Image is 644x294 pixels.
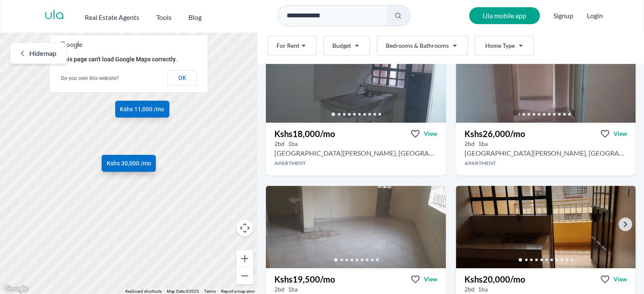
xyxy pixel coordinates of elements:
button: Tools [156,9,171,22]
a: Go to the next property image [619,217,632,231]
span: Kshs 11,000 /mo [120,105,164,113]
span: View [614,275,627,283]
a: Do you own this website? [61,75,119,81]
span: Kshs 30,000 /mo [107,159,151,168]
h2: Tools [156,12,171,22]
span: Home Type [485,41,515,50]
a: ula [44,8,64,23]
h3: Kshs 26,000 /mo [464,128,525,140]
h2: Real Estate Agents [85,12,139,22]
button: Budget [323,36,370,55]
a: Ula mobile app [469,7,540,24]
img: 2 bedroom Apartment for rent - Kshs 20,000/mo - in Kahawa Sukari near St Francis Training Institu... [451,184,640,270]
span: Budget [332,41,351,50]
span: Signup [553,7,573,24]
h5: 1 bathrooms [478,285,488,294]
button: OK [168,70,197,85]
span: View [614,129,627,138]
button: Bedrooms & Bathrooms [377,36,468,55]
span: View [424,129,437,138]
span: Map Data ©2025 [167,289,199,294]
h5: 1 bathrooms [288,140,298,148]
span: Bedrooms & Bathrooms [386,41,449,50]
span: Hide map [29,48,56,58]
button: Real Estate Agents [85,9,139,22]
h5: 2 bedrooms [274,140,285,148]
h2: 2 bedroom Apartment for rent in Kahawa Sukari - Kshs 26,000/mo -St Francis Training Institute, Ka... [464,148,627,158]
h2: 2 bedroom Apartment for rent in Kahawa Sukari - Kshs 18,000/mo -St Francis Training Institute, Ka... [274,148,437,158]
h2: Blog [188,12,202,22]
img: 2 bedroom Apartment for rent - Kshs 18,000/mo - in Kahawa Sukari around St Francis Training Insti... [266,40,445,123]
button: For Rent [268,36,317,55]
h5: 2 bedrooms [464,140,475,148]
h5: 1 bathrooms [478,140,488,148]
a: Report a map error [221,289,255,294]
h5: 2 bedrooms [464,285,475,294]
h3: Kshs 18,000 /mo [274,128,335,140]
button: Zoom in [236,250,253,267]
span: View [424,275,437,283]
button: Login [587,11,603,21]
span: For Rent [276,41,299,50]
button: Zoom out [236,267,253,284]
a: Kshs26,000/moViewView property in detail2bd 1ba [GEOGRAPHIC_DATA][PERSON_NAME], [GEOGRAPHIC_DATA]... [456,123,636,176]
button: Map camera controls [236,220,253,236]
nav: Main [85,9,218,22]
a: Terms (opens in new tab) [204,289,216,294]
span: This page can't load Google Maps correctly. [61,56,177,63]
img: 2 bedroom Apartment for rent - Kshs 19,500/mo - in Kahawa Sukari near St Francis Training Institu... [266,186,445,268]
h3: Kshs 19,500 /mo [274,273,335,285]
a: Blog [188,9,202,22]
a: Kshs18,000/moViewView property in detail2bd 1ba [GEOGRAPHIC_DATA][PERSON_NAME], [GEOGRAPHIC_DATA]... [266,123,445,176]
h3: Kshs 20,000 /mo [464,273,525,285]
button: Home Type [475,36,534,55]
img: 2 bedroom Apartment for rent - Kshs 26,000/mo - in Kahawa Sukari around St Francis Training Insti... [456,40,636,123]
h4: Apartment [266,160,445,167]
a: Kshs 11,000 /mo [115,101,169,118]
h4: Apartment [456,160,636,167]
a: Kshs 30,000 /mo [102,155,156,172]
h5: 2 bedrooms [274,285,285,294]
h5: 1 bathrooms [288,285,298,294]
